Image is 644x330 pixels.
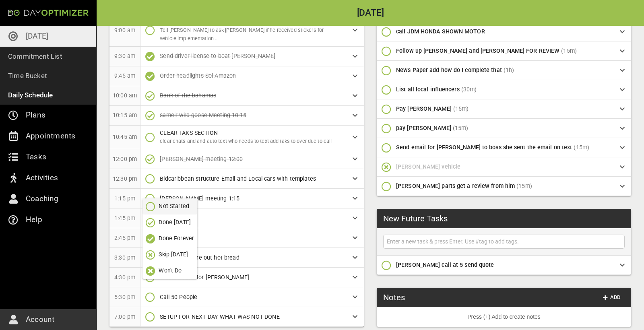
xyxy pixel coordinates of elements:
[377,22,631,41] div: call JDM HONDA SHOWN MOTOR
[160,195,239,202] span: [PERSON_NAME] meeting 1:15
[8,89,53,101] p: Daily Schedule
[140,248,364,267] div: Dad Shelf figure out hot bread
[383,313,625,321] p: Press (+) Add to create notes
[377,177,631,196] div: [PERSON_NAME] parts get a review from him(15m)
[504,67,514,74] span: (1h)
[140,106,364,125] div: sameir wild goose Meeting 10:15
[160,112,246,118] span: sameir wild goose Meeting 10:15
[140,86,364,105] div: Bank of the bahamas
[114,273,135,282] p: 4:30 pm
[385,237,623,247] input: Enter a new task & press Enter. Use #tag to add tags.
[453,106,469,112] span: (15m)
[396,87,460,93] span: List all local influencers
[140,47,364,66] div: Send driver license to boat [PERSON_NAME]
[114,234,135,242] p: 2:45 pm
[142,214,197,231] button: Done [DATE]
[142,247,197,263] button: Skip [DATE]
[114,72,135,80] p: 9:45 am
[113,155,137,163] p: 12:00 pm
[396,29,485,35] span: call JDM HONDA SHOWN MOTOR
[97,8,644,18] h2: [DATE]
[114,293,135,301] p: 5:30 pm
[377,80,631,99] div: List all local influencers(30m)
[140,14,364,46] div: mEETING WITH [PERSON_NAME] Tell [PERSON_NAME] to ask [PERSON_NAME] if he received stickers for ve...
[599,291,625,304] button: Add
[516,183,532,190] span: (15m)
[8,51,62,62] p: Commitment List
[140,149,364,169] div: [PERSON_NAME] meeting 12:00
[396,144,572,151] span: Send email for [PERSON_NAME] to boss she sent the email on text
[113,91,137,100] p: 10:00 am
[26,213,42,226] p: Help
[140,268,364,287] div: Record Loom for [PERSON_NAME]
[160,72,236,79] span: Order headlights Sol Amazon
[160,130,218,136] span: CLEAR TAKS SECTION
[26,130,75,142] p: Appointments
[160,27,324,41] span: Tell [PERSON_NAME] to ask [PERSON_NAME] if he received stickers for vehicle implementation ...
[114,52,135,60] p: 9:30 am
[140,307,364,326] div: SETUP FOR NEXT DAY WHAT WAS NOT DONE
[159,234,194,243] p: Done Forever
[26,171,58,184] p: Activities
[114,313,135,321] p: 7:00 pm
[396,48,559,54] span: Follow up [PERSON_NAME] and [PERSON_NAME] FOR REVIEW
[383,291,405,303] h3: Notes
[377,119,631,138] div: pay [PERSON_NAME](15m)
[574,144,589,151] span: (15m)
[160,156,243,162] span: [PERSON_NAME] meeting 12:00
[114,214,135,223] p: 1:45 pm
[383,212,448,225] h3: New Future Tasks
[8,10,89,16] img: Day Optimizer
[160,53,275,59] span: Send driver license to boat [PERSON_NAME]
[159,266,182,275] p: Won't Do
[160,138,332,144] span: clear chats and and auto text who needs to text add taks to over due to call
[377,99,631,119] div: Pay [PERSON_NAME](15m)
[26,192,59,205] p: Coaching
[26,313,54,326] p: Account
[114,194,135,203] p: 1:15 pm
[160,274,249,280] span: Record Loom for [PERSON_NAME]
[396,164,460,170] span: [PERSON_NAME] vehicle
[396,125,451,132] span: pay [PERSON_NAME]
[140,66,364,86] div: Order headlights Sol Amazon
[396,67,502,74] span: News Paper add how do I complete that
[8,70,47,81] p: Time Bucket
[453,125,469,132] span: (15m)
[396,183,515,190] span: [PERSON_NAME] parts get a review from him
[140,228,364,248] div: CIBC SETUP
[160,92,216,99] span: Bank of the bahamas
[113,175,137,183] p: 12:30 pm
[602,293,621,302] span: Add
[160,175,316,182] span: Bidcaribbean structure Email and Local cars with templates
[114,26,135,35] p: 9:00 am
[160,294,197,300] span: Call 50 People
[396,262,494,268] span: [PERSON_NAME] call at 5 send quote
[140,208,364,228] div: Dev Meeting
[26,109,45,122] p: Plans
[561,48,577,54] span: (15m)
[160,313,279,320] span: SETUP FOR NEXT DAY WHAT WAS NOT DONE
[113,111,137,120] p: 10:15 am
[142,198,197,214] button: Not Started
[142,263,197,279] button: Won't Do
[26,30,48,43] p: [DATE]
[396,106,452,112] span: Pay [PERSON_NAME]
[159,218,191,227] p: Done [DATE]
[377,256,631,275] div: [PERSON_NAME] call at 5 send quote
[377,61,631,80] div: News Paper add how do I complete that(1h)
[461,87,477,93] span: (30m)
[159,202,189,210] p: Not Started
[26,151,46,163] p: Tasks
[140,169,364,188] div: Bidcaribbean structure Email and Local cars with templates
[160,254,239,261] span: Dad Shelf figure out hot bread
[113,133,137,141] p: 10:45 am
[140,126,364,149] div: CLEAR TAKS SECTIONclear chats and and auto text who needs to text add taks to over due to call
[142,231,197,247] button: Done Forever
[140,287,364,307] div: Call 50 People
[159,250,188,259] p: Skip [DATE]
[377,138,631,157] div: Send email for [PERSON_NAME] to boss she sent the email on text(15m)
[377,41,631,61] div: Follow up [PERSON_NAME] and [PERSON_NAME] FOR REVIEW(15m)
[114,254,135,262] p: 3:30 pm
[140,189,364,208] div: [PERSON_NAME] meeting 1:15
[377,157,631,177] div: [PERSON_NAME] vehicle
